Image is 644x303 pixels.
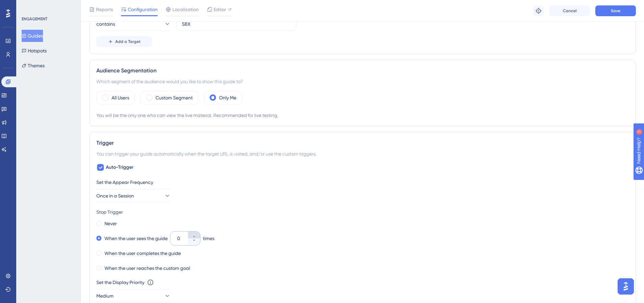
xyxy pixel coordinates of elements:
[22,45,47,57] button: Hotspots
[96,189,171,203] button: Once in a Session
[22,60,45,72] button: Themes
[96,208,629,216] div: Stop Trigger
[96,150,629,158] div: You can trigger your guide automatically when the target URL is visited, and/or use the custom tr...
[104,264,190,272] label: When the user reaches the custom goal
[96,5,113,14] span: Reports
[156,94,193,102] label: Custom Segment
[16,2,42,10] span: Need Help?
[104,249,181,257] label: When the user completes the guide
[115,39,141,44] span: Add a Target
[96,192,134,200] span: Once in a Session
[112,94,129,102] label: All Users
[96,289,171,303] button: Medium
[182,20,291,28] input: yourwebsite.com/path
[172,5,199,14] span: Localization
[128,5,158,14] span: Configuration
[96,17,171,31] button: contains
[96,278,144,286] div: Set the Display Priority
[96,36,152,47] button: Add a Target
[96,111,629,119] div: You will be the only one who can view the live material. Recommended for live testing.
[104,234,168,242] label: When the user sees the guide
[611,8,620,14] span: Save
[595,5,636,16] button: Save
[203,234,214,242] div: times
[616,276,636,297] iframe: UserGuiding AI Assistant Launcher
[47,3,49,9] div: 1
[22,16,47,22] div: ENGAGEMENT
[549,5,590,16] button: Cancel
[96,139,629,147] div: Trigger
[563,8,577,14] span: Cancel
[214,5,226,14] span: Editor
[96,67,629,75] div: Audience Segmentation
[96,292,114,300] span: Medium
[96,77,629,86] div: Which segment of the audience would you like to show this guide to?
[106,163,134,171] span: Auto-Trigger
[104,219,117,228] label: Never
[96,178,629,186] div: Set the Appear Frequency
[219,94,236,102] label: Only Me
[22,30,43,42] button: Guides
[96,20,115,28] span: contains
